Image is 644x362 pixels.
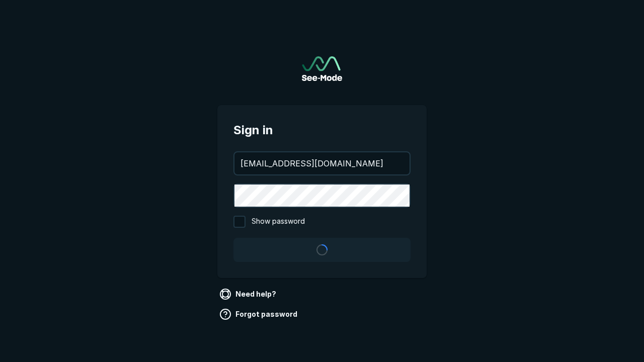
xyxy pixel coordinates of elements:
a: Forgot password [217,306,301,322]
span: Sign in [233,121,411,139]
a: Need help? [217,286,280,302]
input: your@email.com [234,152,410,174]
img: See-Mode Logo [302,56,342,81]
a: Go to sign in [302,56,342,81]
span: Show password [252,216,305,228]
